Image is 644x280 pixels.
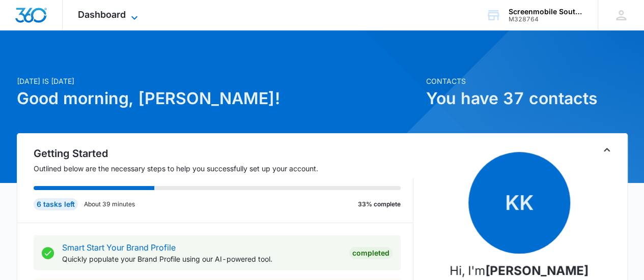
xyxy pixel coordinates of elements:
a: Smart Start Your Brand Profile [62,242,176,253]
h1: Good morning, [PERSON_NAME]! [17,86,420,111]
p: Hi, I'm [450,262,589,280]
div: account id [509,16,583,23]
span: KK [468,152,570,254]
p: About 39 minutes [84,200,135,209]
p: Contacts [426,76,628,86]
strong: [PERSON_NAME] [485,263,589,278]
h2: Getting Started [34,146,413,161]
p: 33% complete [358,200,401,209]
button: Toggle Collapse [601,144,613,156]
div: account name [509,8,583,16]
span: Dashboard [78,9,126,20]
div: 6 tasks left [34,198,78,210]
div: Completed [349,247,393,259]
p: Quickly populate your Brand Profile using our AI-powered tool. [62,254,341,264]
p: Outlined below are the necessary steps to help you successfully set up your account. [34,163,413,174]
h1: You have 37 contacts [426,86,628,111]
p: [DATE] is [DATE] [17,76,420,86]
